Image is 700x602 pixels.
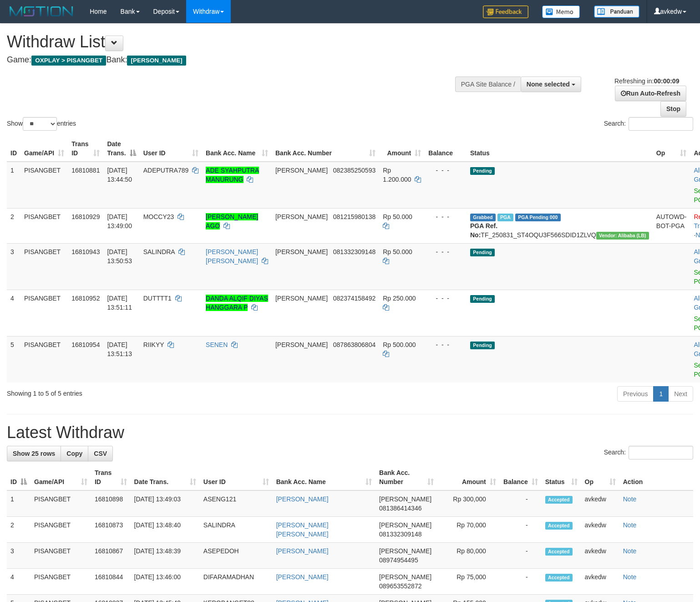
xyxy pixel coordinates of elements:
[13,450,55,457] span: Show 25 rows
[61,446,88,461] a: Copy
[143,295,172,302] span: DUTTTT1
[470,249,495,256] span: Pending
[521,77,581,92] button: None selected
[470,214,496,221] span: Grabbed
[594,5,639,18] img: panduan.png
[455,77,521,92] div: PGA Site Balance /
[68,136,103,162] th: Trans ID: activate to sort column ascending
[200,543,273,569] td: ASEPEDOH
[275,295,328,302] span: [PERSON_NAME]
[200,464,273,490] th: User ID: activate to sort column ascending
[7,243,20,290] td: 3
[542,464,581,490] th: Status: activate to sort column ascending
[276,547,329,555] a: [PERSON_NAME]
[7,290,20,336] td: 4
[88,446,113,461] a: CSV
[107,213,132,230] span: [DATE] 13:49:00
[653,386,669,402] a: 1
[437,543,500,569] td: Rp 80,000
[375,464,437,490] th: Bank Acc. Number: activate to sort column ascending
[379,547,431,555] span: [PERSON_NAME]
[30,517,91,543] td: PISANGBET
[91,569,131,595] td: 16810844
[425,136,467,162] th: Balance
[604,117,693,131] label: Search:
[94,450,107,457] span: CSV
[615,86,686,101] a: Run Auto-Refresh
[437,490,500,517] td: Rp 300,000
[66,450,82,457] span: Copy
[71,295,100,302] span: 16810952
[333,341,375,348] span: Copy 087863806804 to clipboard
[623,521,637,529] a: Note
[131,517,200,543] td: [DATE] 13:48:40
[383,341,416,348] span: Rp 500.000
[91,464,131,490] th: Trans ID: activate to sort column ascending
[333,167,375,174] span: Copy 082385250593 to clipboard
[131,569,200,595] td: [DATE] 13:46:00
[91,490,131,517] td: 16810898
[202,136,272,162] th: Bank Acc. Name: activate to sort column ascending
[596,232,649,240] span: Vendor URL: https://dashboard.q2checkout.com/secure
[437,464,500,490] th: Amount: activate to sort column ascending
[131,464,200,490] th: Date Trans.: activate to sort column ascending
[467,208,653,243] td: TF_250831_ST4OQU3F566SDID1ZLVQ
[428,166,463,175] div: - - -
[660,101,686,117] a: Stop
[7,446,61,461] a: Show 25 rows
[206,213,258,230] a: [PERSON_NAME] AGO
[7,423,693,442] h1: Latest Withdraw
[140,136,202,162] th: User ID: activate to sort column ascending
[7,208,20,243] td: 2
[333,248,375,255] span: Copy 081332309148 to clipboard
[275,341,328,348] span: [PERSON_NAME]
[379,582,421,590] span: Copy 089653552872 to clipboard
[131,543,200,569] td: [DATE] 13:48:39
[200,517,273,543] td: SALINDRA
[428,340,463,349] div: - - -
[7,5,76,18] img: MOTION_logo.png
[581,490,619,517] td: avkedw
[30,490,91,517] td: PISANGBET
[276,521,329,538] a: [PERSON_NAME] [PERSON_NAME]
[7,162,20,209] td: 1
[500,543,542,569] td: -
[200,490,273,517] td: ASENG121
[143,341,164,348] span: RIIKYY
[30,569,91,595] td: PISANGBET
[500,569,542,595] td: -
[276,573,329,581] a: [PERSON_NAME]
[30,464,91,490] th: Game/API: activate to sort column ascending
[7,569,30,595] td: 4
[379,136,425,162] th: Amount: activate to sort column ascending
[7,336,20,383] td: 5
[545,574,573,582] span: Accepted
[623,547,637,555] a: Note
[20,243,68,290] td: PISANGBET
[20,208,68,243] td: PISANGBET
[383,167,411,183] span: Rp 1.200.000
[437,569,500,595] td: Rp 75,000
[515,214,561,221] span: PGA Pending
[206,167,259,183] a: ADE SYAHPUTRA MANURUNG
[470,295,495,303] span: Pending
[333,295,375,302] span: Copy 082374158492 to clipboard
[276,495,329,503] a: [PERSON_NAME]
[275,167,328,174] span: [PERSON_NAME]
[379,521,431,529] span: [PERSON_NAME]
[20,336,68,383] td: PISANGBET
[653,208,690,243] td: AUTOWD-BOT-PGA
[71,213,100,220] span: 16810929
[500,490,542,517] td: -
[333,213,375,220] span: Copy 081215980138 to clipboard
[7,385,285,398] div: Showing 1 to 5 of 5 entries
[470,222,497,239] b: PGA Ref. No:
[581,517,619,543] td: avkedw
[617,386,654,402] a: Previous
[206,295,268,311] a: DANDA ALQIF DIYAS HANGGARA P
[103,136,139,162] th: Date Trans.: activate to sort column descending
[7,136,20,162] th: ID
[7,464,30,490] th: ID: activate to sort column descending
[623,495,637,503] a: Note
[383,248,412,255] span: Rp 50.000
